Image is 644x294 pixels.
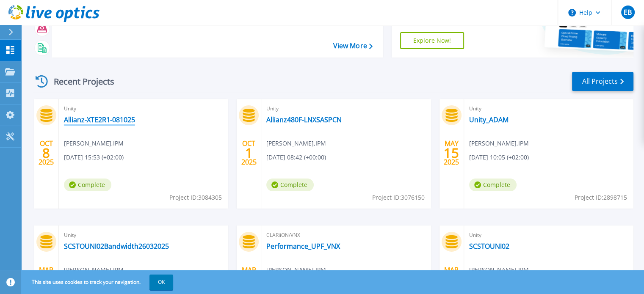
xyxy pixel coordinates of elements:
[572,72,633,91] a: All Projects
[64,104,223,113] span: Unity
[266,179,314,191] span: Complete
[245,149,253,157] span: 1
[33,71,126,92] div: Recent Projects
[64,139,124,148] span: [PERSON_NAME] , IPM
[469,139,529,148] span: [PERSON_NAME] , IPM
[64,115,135,124] a: Allianz-XTE2R1-081025
[38,137,54,168] div: OCT 2025
[469,115,509,124] a: Unity_ADAM
[169,193,222,202] span: Project ID: 3084305
[266,242,340,250] a: Performance_UPF_VNX
[266,104,426,113] span: Unity
[372,193,425,202] span: Project ID: 3076150
[241,137,257,168] div: OCT 2025
[64,153,124,162] span: [DATE] 15:53 (+02:00)
[42,149,50,157] span: 8
[23,275,173,290] span: This site uses cookies to track your navigation.
[443,137,459,168] div: MAY 2025
[469,265,529,275] span: [PERSON_NAME] , IPM
[469,179,517,191] span: Complete
[266,265,326,275] span: [PERSON_NAME] , IPM
[575,193,627,202] span: Project ID: 2898715
[400,32,464,49] a: Explore Now!
[469,153,529,162] span: [DATE] 10:05 (+02:00)
[444,149,459,157] span: 15
[266,139,326,148] span: [PERSON_NAME] , IPM
[469,104,628,113] span: Unity
[149,275,173,290] button: OK
[266,115,342,124] a: Allianz480F-LNXSASPCN
[333,42,372,50] a: View More
[64,242,169,250] a: SCSTOUNI02Bandwidth26032025
[469,231,628,240] span: Unity
[266,153,326,162] span: [DATE] 08:42 (+00:00)
[469,242,509,250] a: SCSTOUNI02
[64,265,124,275] span: [PERSON_NAME] , IPM
[64,179,111,191] span: Complete
[266,231,426,240] span: CLARiiON/VNX
[64,231,223,240] span: Unity
[624,9,632,16] span: EB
